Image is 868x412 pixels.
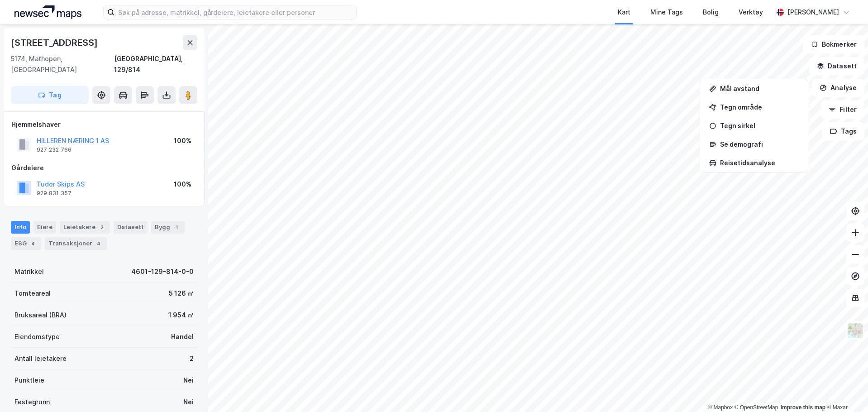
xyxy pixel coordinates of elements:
[720,140,799,148] div: Se demografi
[37,190,72,197] div: 929 831 357
[809,57,864,75] button: Datasett
[847,322,864,339] img: Z
[33,221,56,234] div: Eiere
[94,239,103,248] div: 4
[812,79,864,97] button: Analyse
[131,266,194,277] div: 4601-129-814-0-0
[14,353,67,364] div: Antall leietakere
[803,35,864,53] button: Bokmerker
[14,397,50,407] div: Festegrunn
[823,369,868,412] iframe: Chat Widget
[168,310,194,321] div: 1 954 ㎡
[29,239,38,248] div: 4
[183,397,194,407] div: Nei
[45,237,107,250] div: Transaksjoner
[708,404,733,411] a: Mapbox
[37,146,72,153] div: 927 232 766
[720,159,799,167] div: Reisetidsanalyse
[14,5,81,19] img: logo.a4113a55bc3d86da70a041830d287a7e.svg
[11,86,89,104] button: Tag
[11,35,100,50] div: [STREET_ADDRESS]
[151,221,185,234] div: Bygg
[822,122,864,140] button: Tags
[821,101,864,119] button: Filter
[190,353,194,364] div: 2
[114,221,148,234] div: Datasett
[11,163,197,173] div: Gårdeiere
[14,310,67,321] div: Bruksareal (BRA)
[781,404,825,411] a: Improve this map
[11,119,197,130] div: Hjemmelshaver
[14,331,60,342] div: Eiendomstype
[114,53,197,75] div: [GEOGRAPHIC_DATA], 129/814
[11,237,41,250] div: ESG
[650,7,683,18] div: Mine Tags
[14,288,51,299] div: Tomteareal
[114,5,356,19] input: Søk på adresse, matrikkel, gårdeiere, leietakere eller personer
[171,331,194,342] div: Handel
[14,266,44,277] div: Matrikkel
[720,103,799,111] div: Tegn område
[60,221,110,234] div: Leietakere
[183,375,194,386] div: Nei
[823,369,868,412] div: Kontrollprogram for chat
[720,85,799,92] div: Mål avstand
[174,179,191,190] div: 100%
[787,7,839,18] div: [PERSON_NAME]
[11,53,114,75] div: 5174, Mathopen, [GEOGRAPHIC_DATA]
[720,122,799,129] div: Tegn sirkel
[174,135,191,146] div: 100%
[618,7,630,18] div: Kart
[14,375,44,386] div: Punktleie
[97,223,106,232] div: 2
[11,221,30,234] div: Info
[734,404,778,411] a: OpenStreetMap
[169,288,194,299] div: 5 126 ㎡
[172,223,181,232] div: 1
[739,7,763,18] div: Verktøy
[703,7,719,18] div: Bolig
